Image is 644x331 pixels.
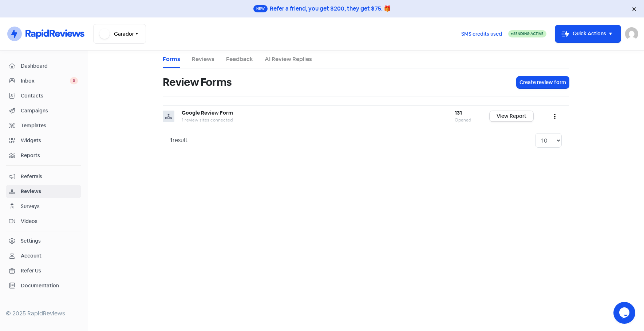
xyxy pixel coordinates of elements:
[21,137,78,144] span: Widgets
[6,74,81,88] a: Inbox 0
[613,302,637,324] iframe: chat widget
[253,5,268,12] span: New
[517,76,569,88] button: Create review form
[455,29,508,37] a: SMS credits used
[490,111,533,121] a: View Report
[508,29,546,38] a: Sending Active
[21,152,78,159] span: Reports
[21,173,78,180] span: Referrals
[270,4,391,13] div: Refer a friend, you get $200, they get $75. 🎁
[21,218,78,225] span: Videos
[455,109,462,116] b: 131
[6,119,81,132] a: Templates
[6,200,81,213] a: Surveys
[170,136,173,144] strong: 1
[6,59,81,73] a: Dashboard
[6,249,81,263] a: Account
[6,134,81,147] a: Widgets
[21,92,78,100] span: Contacts
[6,104,81,117] a: Campaigns
[93,24,146,44] button: Garador
[163,55,180,64] a: Forms
[461,30,502,38] span: SMS credits used
[6,234,81,248] a: Settings
[21,77,70,85] span: Inbox
[182,117,233,123] span: 1 review sites connected
[21,62,78,70] span: Dashboard
[21,282,78,290] span: Documentation
[21,122,78,129] span: Templates
[163,71,232,94] h1: Review Forms
[170,136,188,145] div: result
[21,107,78,115] span: Campaigns
[265,55,312,64] a: AI Review Replies
[21,267,78,275] span: Refer Us
[6,170,81,183] a: Referrals
[70,77,78,84] span: 0
[21,252,42,260] div: Account
[21,188,78,195] span: Reviews
[21,237,41,245] div: Settings
[6,279,81,292] a: Documentation
[226,55,253,64] a: Feedback
[513,31,544,36] span: Sending Active
[6,215,81,228] a: Videos
[555,25,621,43] button: Quick Actions
[6,185,81,198] a: Reviews
[6,264,81,278] a: Refer Us
[6,309,81,318] div: © 2025 RapidReviews
[455,117,475,123] div: Opened
[625,27,638,40] img: User
[182,109,233,116] b: Google Review Form
[6,89,81,103] a: Contacts
[6,149,81,162] a: Reports
[21,203,78,210] span: Surveys
[192,55,214,64] a: Reviews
